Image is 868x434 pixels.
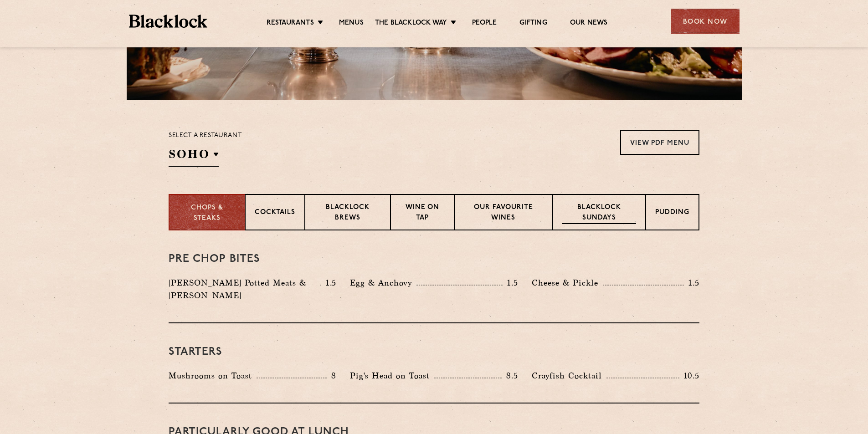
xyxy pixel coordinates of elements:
[327,370,336,382] p: 8
[532,276,603,289] p: Cheese & Pickle
[502,370,518,382] p: 8.5
[375,19,447,29] a: The Blacklock Way
[679,370,699,382] p: 10.5
[400,203,445,224] p: Wine on Tap
[684,277,699,289] p: 1.5
[169,253,699,265] h3: Pre Chop Bites
[655,208,689,219] p: Pudding
[671,9,740,34] div: Book Now
[255,208,295,219] p: Cocktails
[129,15,208,28] img: BL_Textured_Logo-footer-cropped.svg
[570,19,608,29] a: Our News
[169,369,257,382] p: Mushrooms on Toast
[179,203,236,224] p: Chops & Steaks
[169,276,320,302] p: [PERSON_NAME] Potted Meats & [PERSON_NAME]
[314,203,381,224] p: Blacklock Brews
[339,19,364,29] a: Menus
[503,277,518,289] p: 1.5
[519,19,547,29] a: Gifting
[169,130,242,142] p: Select a restaurant
[472,19,497,29] a: People
[169,146,219,167] h2: SOHO
[532,369,606,382] p: Crayfish Cocktail
[464,203,543,224] p: Our favourite wines
[169,346,699,358] h3: Starters
[350,369,434,382] p: Pig's Head on Toast
[321,277,337,289] p: 1.5
[620,130,699,155] a: View PDF Menu
[267,19,314,29] a: Restaurants
[562,203,636,224] p: Blacklock Sundays
[350,276,416,289] p: Egg & Anchovy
